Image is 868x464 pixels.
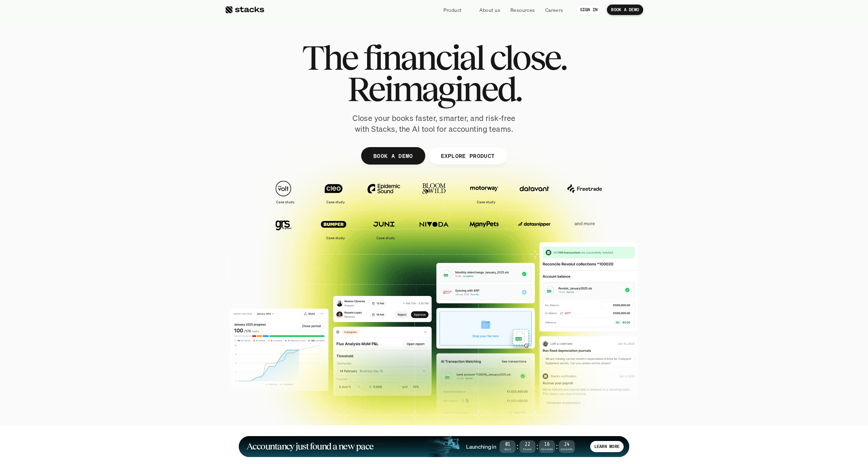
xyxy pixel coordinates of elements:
p: EXPLORE PRODUCT [441,151,495,161]
span: Reimagined. [347,73,521,105]
h2: Case study [477,200,495,204]
a: EXPLORE PRODUCT [428,147,507,165]
p: Careers [545,6,563,14]
p: BOOK A DEMO [611,7,639,12]
a: Case study [312,213,355,243]
p: BOOK A DEMO [373,151,413,161]
span: 01 [500,443,516,447]
span: Seconds [559,448,575,450]
span: The [302,42,357,73]
p: About us [479,6,500,14]
strong: : [555,442,558,450]
a: Case study [463,177,506,207]
h1: Accountancy just found a new pace [246,442,374,450]
strong: : [516,442,519,450]
span: Hours [519,448,535,450]
span: financial [363,42,484,73]
a: BOOK A DEMO [361,147,425,165]
h4: Launching in [466,443,496,450]
h2: Case study [326,236,345,240]
a: Case study [312,177,355,207]
span: Days [500,448,516,450]
p: Close your books faster, smarter, and risk-free with Stacks, the AI tool for accounting teams. [347,113,521,135]
a: Resources [506,3,539,16]
p: and more [563,221,606,227]
p: Resources [510,6,535,14]
h2: Case study [276,200,295,204]
a: About us [475,3,504,16]
span: 22 [519,443,535,447]
span: close. [489,42,566,73]
h2: Case study [326,200,345,204]
a: Case study [262,177,305,207]
a: Accountancy just found a new paceLaunching in01Days:22Hours:16Minutes:24SecondsLEARN MORE [239,436,629,457]
span: 24 [559,443,575,447]
a: Case study [362,213,405,243]
p: SIGN IN [580,7,598,12]
span: 16 [539,443,555,447]
h2: Case study [376,236,395,240]
p: Product [443,6,462,14]
a: BOOK A DEMO [607,5,643,15]
strong: : [535,442,539,450]
span: Minutes [539,448,555,450]
a: Careers [541,3,568,16]
p: LEARN MORE [594,444,619,449]
a: SIGN IN [576,5,602,15]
